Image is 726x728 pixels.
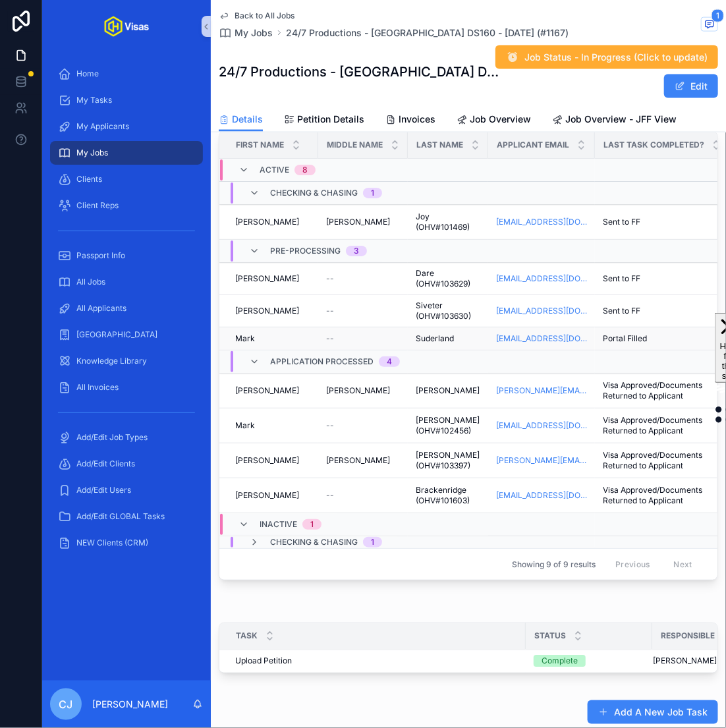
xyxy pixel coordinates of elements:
a: Back to All Jobs [219,11,294,21]
span: [PERSON_NAME] [235,455,299,466]
span: Mark [235,420,255,431]
span: Task [236,631,258,642]
button: 1 [701,17,718,34]
a: Mark [235,333,310,344]
span: Siveter (OHV#103630) [416,300,480,322]
a: Dare (OHV#103629) [416,268,480,289]
a: [PERSON_NAME] [326,217,400,227]
span: Checking & Chasing [270,537,358,547]
div: 3 [354,246,359,256]
span: [PERSON_NAME] [235,306,299,316]
button: Add A New Job Task [588,700,718,724]
a: [PERSON_NAME] (OHV#102456) [416,415,480,436]
a: -- [326,490,400,501]
span: Add/Edit Job Types [76,432,148,443]
a: [PERSON_NAME] [416,385,480,396]
a: Sent to FF [603,273,721,284]
span: Status [534,631,566,642]
a: Petition Details [284,107,364,134]
a: Add/Edit GLOBAL Tasks [50,505,203,528]
span: Suderland [416,333,454,344]
span: Job Overview [470,113,531,126]
span: Visa Approved/Documents Returned to Applicant [603,415,721,436]
a: -- [326,306,400,316]
span: Showing 9 of 9 results [512,559,596,570]
a: Sent to FF [603,217,721,227]
span: Back to All Jobs [235,11,294,21]
span: [PERSON_NAME] [235,490,299,501]
span: Upload Petition [235,656,292,667]
a: Add/Edit Job Types [50,426,203,449]
span: Visa Approved/Documents Returned to Applicant [603,485,721,506]
span: Pre-processing [270,246,341,256]
h1: 24/7 Productions - [GEOGRAPHIC_DATA] DS160 - [DATE] (#1167) [219,63,506,81]
span: [GEOGRAPHIC_DATA] [76,329,157,340]
a: [EMAIL_ADDRESS][DOMAIN_NAME] [496,273,587,284]
span: Home [76,69,99,79]
span: Petition Details [297,113,364,126]
span: Invoices [399,113,435,126]
a: Home [50,62,203,86]
span: -- [326,333,334,344]
span: -- [326,306,334,316]
span: Job Overview - JFF View [565,113,677,126]
span: NEW Clients (CRM) [76,538,148,548]
a: [PERSON_NAME][EMAIL_ADDRESS][PERSON_NAME][DOMAIN_NAME] [496,385,587,396]
a: Clients [50,167,203,191]
span: -- [326,420,334,431]
a: All Jobs [50,270,203,294]
span: [PERSON_NAME] [326,385,390,396]
span: Portal Filled [603,333,647,344]
a: [PERSON_NAME] [235,273,310,284]
div: 1 [371,537,374,547]
span: My Jobs [235,26,273,40]
span: My Tasks [76,95,112,105]
span: Clients [76,174,102,184]
span: [PERSON_NAME] [326,217,390,227]
a: [EMAIL_ADDRESS][DOMAIN_NAME] [496,306,587,316]
div: scrollable content [42,53,211,572]
a: Job Overview - JFF View [552,107,677,134]
a: Suderland [416,333,480,344]
span: Add/Edit Users [76,485,131,495]
span: Job Status - In Progress (Click to update) [524,51,708,64]
div: 1 [310,519,314,530]
a: Knowledge Library [50,349,203,373]
span: My Jobs [76,148,108,158]
a: [EMAIL_ADDRESS][DOMAIN_NAME] [496,420,587,431]
a: NEW Clients (CRM) [50,531,203,555]
span: Passport Info [76,250,125,261]
span: All Applicants [76,303,126,314]
a: [PERSON_NAME] [326,455,400,466]
span: All Invoices [76,382,119,393]
button: Job Status - In Progress (Click to update) [495,45,718,69]
span: 24/7 Productions - [GEOGRAPHIC_DATA] DS160 - [DATE] (#1167) [286,26,569,40]
span: Add/Edit GLOBAL Tasks [76,511,165,522]
a: Details [219,107,263,132]
div: 8 [302,165,308,175]
span: Responsible [661,631,715,642]
span: Add/Edit Clients [76,459,135,469]
a: [EMAIL_ADDRESS][DOMAIN_NAME] [496,333,587,344]
a: Brackenridge (OHV#101603) [416,485,480,506]
a: My Applicants [50,115,203,138]
span: -- [326,490,334,501]
span: Applicant Email [497,140,569,150]
div: 1 [371,188,374,198]
a: [PERSON_NAME] [326,385,400,396]
a: [PERSON_NAME] (OHV#103397) [416,450,480,471]
span: My Applicants [76,121,129,132]
a: [GEOGRAPHIC_DATA] [50,323,203,347]
span: All Jobs [76,277,105,287]
a: [PERSON_NAME] [235,217,310,227]
a: Sent to FF [603,306,721,316]
a: Add/Edit Users [50,478,203,502]
a: Passport Info [50,244,203,267]
a: My Tasks [50,88,203,112]
span: [PERSON_NAME] [416,385,480,396]
img: App logo [104,16,149,37]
